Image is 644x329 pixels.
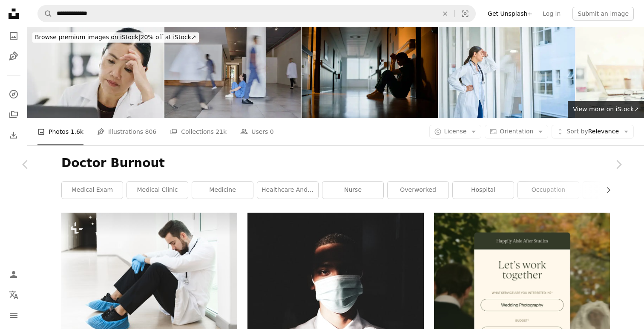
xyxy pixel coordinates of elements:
span: Browse premium images on iStock | [35,34,140,40]
a: Get Unsplash+ [483,7,538,20]
a: occupation [518,182,579,199]
a: Exhausted doctor after very long shift in the hospital [61,267,237,275]
button: Search Unsplash [38,6,52,22]
span: Orientation [500,128,533,135]
a: medical exam [62,182,123,199]
h1: Doctor Burnout [61,156,610,171]
button: Sort byRelevance [552,125,634,139]
span: License [444,128,467,135]
button: Clear [436,6,454,22]
span: View more on iStock ↗ [573,106,639,113]
button: Submit an image [572,7,634,20]
a: View more on iStock↗ [568,101,644,118]
a: Next [593,124,644,205]
button: Visual search [455,6,475,22]
a: Illustrations [5,48,22,65]
img: Laboratory, headache and stress scientist woman on laptop for depression research or healthcare d... [27,27,164,118]
span: 21k [216,127,227,136]
span: Relevance [566,127,619,136]
button: Orientation [485,125,548,139]
span: 0 [270,127,274,136]
button: Language [5,286,22,303]
a: Illustrations 806 [97,118,156,145]
a: medicine [192,182,253,199]
a: Log in / Sign up [5,266,22,283]
img: Doctor, stress and woman with depression, burnout and tired in hospital for medical news. Nurse, ... [302,27,438,118]
a: medical clinic [127,182,188,199]
a: person [583,182,644,199]
span: Sort by [566,128,588,135]
a: Explore [5,86,22,103]
a: hospital [453,182,514,199]
a: Collections [5,106,22,123]
a: Browse premium images on iStock|20% off at iStock↗ [27,27,204,48]
button: Menu [5,307,22,324]
a: Users 0 [240,118,274,145]
span: 806 [145,127,157,136]
a: Photos [5,27,22,44]
a: nurse [322,182,383,199]
span: 20% off at iStock ↗ [35,34,196,40]
img: Shot of a young female doctor looking tired while working in a busy hospital [164,27,301,118]
a: overworked [388,182,448,199]
a: Collections 21k [170,118,227,145]
form: Find visuals sitewide [37,5,476,22]
img: She's had to make some tough decisions today [439,27,575,118]
a: healthcare and medicine [257,182,318,199]
a: Log in [538,7,566,20]
button: License [429,125,482,139]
